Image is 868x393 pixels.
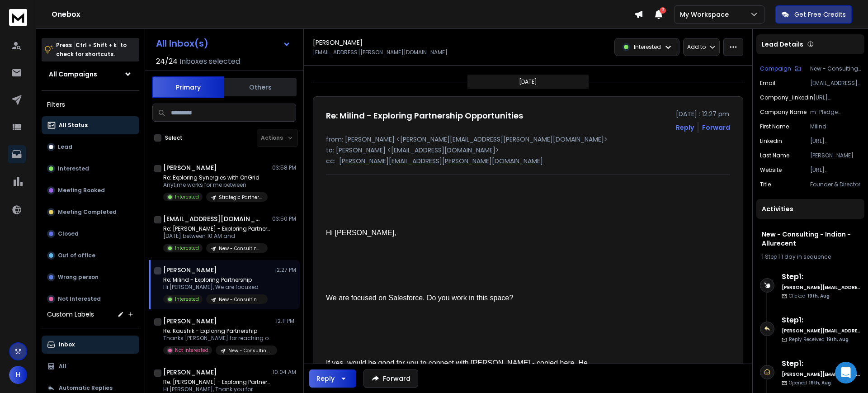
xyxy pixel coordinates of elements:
[760,137,782,145] p: linkedin
[163,386,272,393] p: Hi [PERSON_NAME], Thank you for
[58,230,79,237] p: Closed
[58,274,99,281] p: Wrong person
[760,109,807,116] p: Company Name
[782,271,861,282] h6: Step 1 :
[42,203,139,221] button: Meeting Completed
[175,296,199,303] p: Interested
[519,78,537,85] p: [DATE]
[59,122,88,129] p: All Status
[760,166,782,174] p: website
[163,335,272,342] p: Thanks [PERSON_NAME] for reaching out.
[809,379,831,386] span: 19th, Aug
[59,363,66,370] p: All
[42,65,139,83] button: All Campaigns
[810,80,861,87] p: [EMAIL_ADDRESS][PERSON_NAME][DOMAIN_NAME]
[224,77,297,97] button: Others
[58,252,95,259] p: Out of office
[794,10,846,19] p: Get Free Credits
[810,65,861,72] p: New - Consulting - Indian - Allurecent
[58,143,72,151] p: Lead
[313,38,363,47] h1: [PERSON_NAME]
[163,379,272,386] p: Re: [PERSON_NAME] - Exploring Partnership
[59,341,75,348] p: Inbox
[175,194,199,200] p: Interested
[272,215,296,223] p: 03:50 PM
[782,371,861,378] h6: [PERSON_NAME][EMAIL_ADDRESS][DOMAIN_NAME]
[782,284,861,291] h6: [PERSON_NAME][EMAIL_ADDRESS][DOMAIN_NAME]
[789,293,830,299] p: Clicked
[163,317,217,326] h1: [PERSON_NAME]
[760,181,771,188] p: title
[835,362,857,384] div: Open Intercom Messenger
[175,347,208,354] p: Not Interested
[810,152,861,159] p: [PERSON_NAME]
[762,40,803,49] p: Lead Details
[676,123,694,132] button: Reply
[42,181,139,199] button: Meeting Booked
[163,163,217,172] h1: [PERSON_NAME]
[59,384,113,392] p: Automatic Replies
[275,266,296,274] p: 12:27 PM
[276,317,296,325] p: 12:11 PM
[9,366,27,384] button: H
[74,40,118,50] span: Ctrl + Shift + k
[309,369,356,388] button: Reply
[634,43,661,51] p: Interested
[810,109,861,116] p: m-Pledge Consulting
[782,315,861,326] h6: Step 1 :
[42,98,139,111] h3: Filters
[163,265,217,275] h1: [PERSON_NAME]
[49,70,97,79] h1: All Campaigns
[687,43,706,51] p: Add to
[789,379,831,386] p: Opened
[42,138,139,156] button: Lead
[762,230,859,248] h1: New - Consulting - Indian - Allurecent
[272,164,296,171] p: 03:58 PM
[163,368,217,377] h1: [PERSON_NAME]
[782,358,861,369] h6: Step 1 :
[775,5,852,24] button: Get Free Credits
[52,9,634,20] h1: Onebox
[9,9,27,26] img: logo
[163,181,268,189] p: Anytime works for me between
[219,194,262,201] p: Strategic Partnership - Opened
[219,245,262,252] p: New - Consulting - Indian - Allurecent
[316,374,335,383] div: Reply
[810,123,861,130] p: Milind
[826,336,849,343] span: 19th, Aug
[810,181,861,188] p: Founder & Director
[760,80,775,87] p: Email
[179,56,240,67] h3: Inboxes selected
[702,123,730,132] div: Forward
[156,56,178,67] span: 24 / 24
[813,94,861,101] p: [URL][DOMAIN_NAME]
[58,208,117,216] p: Meeting Completed
[58,295,101,303] p: Not Interested
[163,232,272,240] p: [DATE] between 10 AM and
[326,293,590,303] div: We are focused on Salesforce. Do you work in this space?
[228,347,272,354] p: New - Consulting - Indian - Allurecent
[810,166,861,174] p: [URL][DOMAIN_NAME]
[42,336,139,354] button: Inbox
[163,284,268,291] p: Hi [PERSON_NAME], We are focused
[42,225,139,243] button: Closed
[756,199,864,219] div: Activities
[42,116,139,134] button: All Status
[676,109,730,118] p: [DATE] : 12:27 pm
[339,156,543,166] p: [PERSON_NAME][EMAIL_ADDRESS][PERSON_NAME][DOMAIN_NAME]
[762,253,777,260] span: 1 Step
[58,187,105,194] p: Meeting Booked
[42,160,139,178] button: Interested
[781,253,831,260] span: 1 day in sequence
[760,65,801,72] button: Campaign
[680,10,732,19] p: My Workspace
[58,165,89,172] p: Interested
[273,369,296,376] p: 10:04 AM
[219,296,262,303] p: New - Consulting - Indian - Allurecent
[326,358,590,379] div: If yes, would be good for you to connect with [PERSON_NAME] - copied here. He leads all our partn...
[163,214,263,223] h1: [EMAIL_ADDRESS][DOMAIN_NAME]
[782,327,861,334] h6: [PERSON_NAME][EMAIL_ADDRESS][DOMAIN_NAME]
